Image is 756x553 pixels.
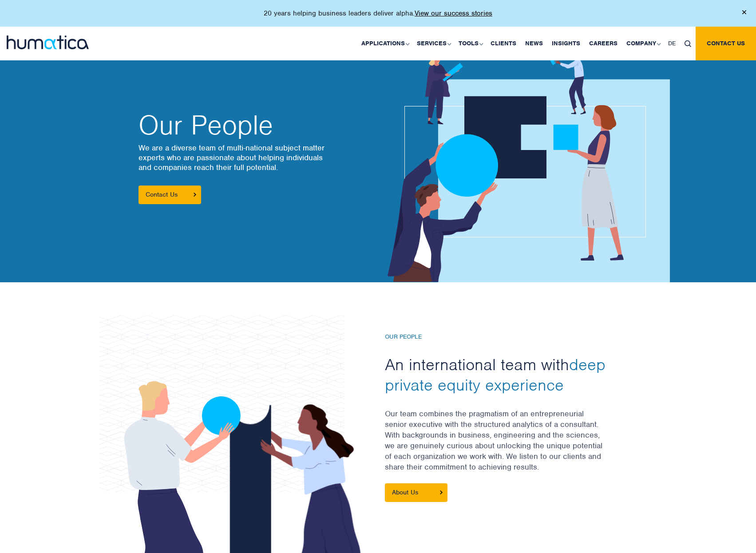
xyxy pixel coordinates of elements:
[412,27,454,60] a: Services
[364,47,670,282] img: about_banner1
[521,27,547,60] a: News
[385,483,447,502] a: About Us
[585,27,622,60] a: Careers
[622,27,664,60] a: Company
[139,186,201,204] a: Contact Us
[139,143,369,172] p: We are a diverse team of multi-national subject matter experts who are passionate about helping i...
[668,39,676,47] span: DE
[385,354,625,395] h2: An international team with
[415,9,492,18] a: View our success stories
[385,408,625,483] p: Our team combines the pragmatism of an entrepreneurial senior executive with the structured analy...
[264,9,492,18] p: 20 years helping business leaders deliver alpha.
[440,490,443,494] img: About Us
[7,36,89,49] img: logo
[547,27,585,60] a: Insights
[357,27,412,60] a: Applications
[696,27,756,60] a: Contact us
[139,112,369,138] h2: Our People
[486,27,521,60] a: Clients
[685,40,691,47] img: search_icon
[194,193,196,197] img: arrowicon
[664,27,680,60] a: DE
[385,333,625,341] h6: Our People
[385,354,606,395] span: deep private equity experience
[454,27,486,60] a: Tools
